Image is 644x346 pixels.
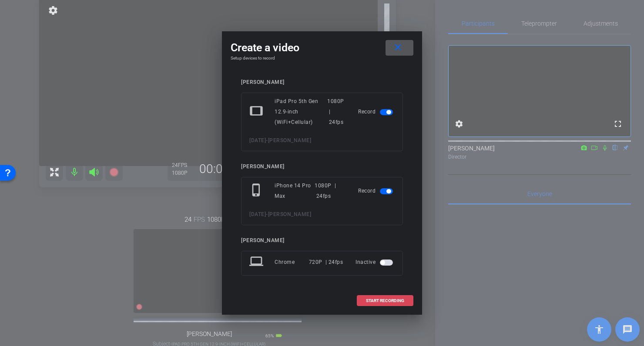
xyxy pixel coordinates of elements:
[315,180,345,201] div: 1080P | 24fps
[249,211,266,217] span: [DATE]
[392,42,403,53] mat-icon: close
[275,180,315,201] div: iPhone 14 Pro Max
[231,40,413,56] div: Create a video
[249,104,265,120] mat-icon: tablet
[275,254,309,270] div: Chrome
[231,56,413,61] h4: Setup devices to record
[249,183,265,199] mat-icon: phone_iphone
[366,299,404,303] span: START RECORDING
[327,96,345,127] div: 1080P | 24fps
[356,254,395,270] div: Inactive
[357,295,413,306] button: START RECORDING
[309,254,343,270] div: 720P | 24fps
[266,137,268,143] span: -
[268,211,312,217] span: [PERSON_NAME]
[241,163,403,170] div: [PERSON_NAME]
[268,137,312,143] span: [PERSON_NAME]
[249,254,265,270] mat-icon: laptop
[241,79,403,86] div: [PERSON_NAME]
[358,96,395,127] div: Record
[266,211,268,217] span: -
[241,237,403,244] div: [PERSON_NAME]
[249,137,266,143] span: [DATE]
[358,180,395,201] div: Record
[275,96,327,127] div: iPad Pro 5th Gen 12.9-inch (WiFi+Cellular)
